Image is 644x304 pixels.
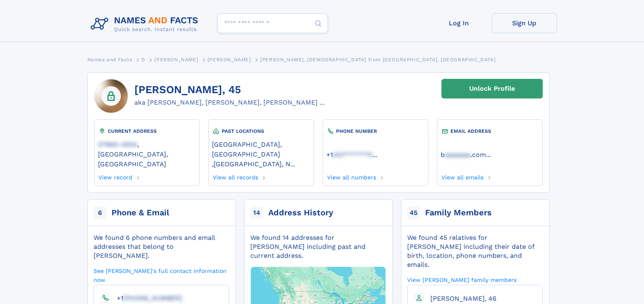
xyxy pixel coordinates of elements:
a: ... [326,151,424,159]
span: [PERSON_NAME], [DEMOGRAPHIC_DATA] from [GEOGRAPHIC_DATA], [GEOGRAPHIC_DATA] [260,57,495,63]
a: See [PERSON_NAME]'s full contact information now [94,267,229,284]
span: [PERSON_NAME] [154,57,198,63]
span: [PERSON_NAME] [207,57,251,63]
div: aka [PERSON_NAME], [PERSON_NAME], [PERSON_NAME] ... [134,98,325,107]
span: 07960-4924 [98,141,137,148]
a: View all records [212,172,258,181]
button: Search Button [308,13,328,34]
div: Address History [268,207,333,219]
a: [GEOGRAPHIC_DATA], N... [214,159,295,168]
span: 6 [94,206,107,219]
a: +1[PHONE_NUMBER] [110,294,182,302]
h1: [PERSON_NAME], 45 [134,84,325,96]
a: Log In [426,13,492,33]
a: [GEOGRAPHIC_DATA], [GEOGRAPHIC_DATA] [212,140,310,158]
a: [PERSON_NAME], 46 [424,294,497,302]
input: search input [217,13,328,33]
div: Family Members [425,207,492,219]
a: View [PERSON_NAME] family members [407,276,517,284]
div: We found 14 addresses for [PERSON_NAME] including past and current address. [250,233,386,260]
div: CURRENT ADDRESS [98,127,196,135]
div: PAST LOCATIONS [212,127,310,135]
img: Logo Names and Facts [87,13,205,35]
div: Phone & Email [111,207,169,219]
div: Unlock Profile [469,79,515,98]
span: 45 [407,206,420,219]
a: D [141,54,145,65]
div: We found 6 phone numbers and email addresses that belong to [PERSON_NAME]. [94,233,229,260]
div: PHONE NUMBER [326,127,424,135]
a: [PERSON_NAME] [207,54,251,65]
a: Unlock Profile [441,79,543,98]
span: 14 [250,206,263,219]
a: 07960-4924, [GEOGRAPHIC_DATA], [GEOGRAPHIC_DATA] [98,140,196,168]
a: Names and Facts [87,54,132,65]
a: View record [98,172,133,181]
span: D [141,57,145,63]
a: [PERSON_NAME] [154,54,198,65]
span: aaaaaaa [445,151,470,159]
a: View all numbers [326,172,376,181]
a: View all emails [441,172,484,181]
span: [PHONE_NUMBER] [123,294,182,302]
div: EMAIL ADDRESS [441,127,539,135]
div: We found 45 relatives for [PERSON_NAME] including their date of birth, location, phone numbers, a... [407,233,543,269]
a: ... [441,151,539,159]
div: , [212,135,310,172]
a: baaaaaaa.com [441,150,486,159]
span: [PERSON_NAME], 46 [430,295,497,302]
a: Sign Up [492,13,557,33]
